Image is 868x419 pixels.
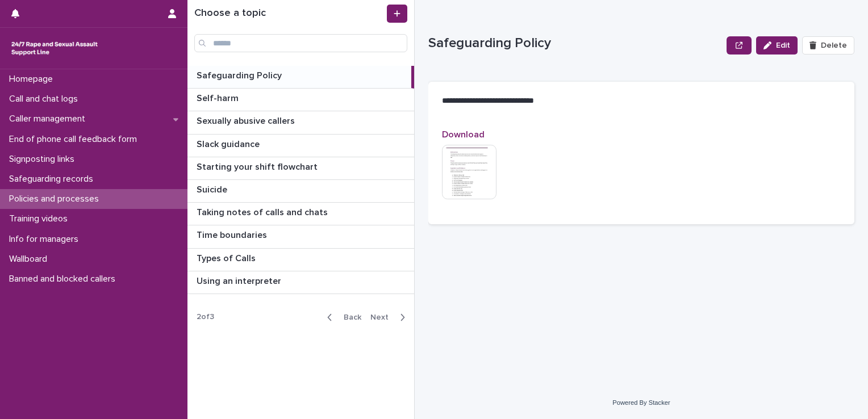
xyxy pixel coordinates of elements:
p: Wallboard [5,254,56,265]
p: Call and chat logs [5,94,87,104]
button: Back [318,312,366,322]
a: Slack guidanceSlack guidance [187,135,414,157]
span: Delete [821,41,847,49]
a: Using an interpreterUsing an interpreter [187,271,414,294]
a: Taking notes of calls and chatsTaking notes of calls and chats [187,203,414,225]
img: rhQMoQhaT3yELyF149Cw [9,37,100,60]
a: Safeguarding PolicySafeguarding Policy [187,66,414,89]
p: Suicide [197,182,229,195]
span: Edit [776,41,790,49]
a: Powered By Stacker [612,399,670,406]
a: SuicideSuicide [187,180,414,203]
p: Training videos [5,213,77,224]
button: Edit [756,36,798,55]
p: Safeguarding Policy [428,35,722,52]
p: Signposting links [5,154,84,165]
span: Next [370,313,395,321]
input: Search [194,34,407,52]
p: Time boundaries [197,228,269,241]
a: Self-harmSelf-harm [187,89,414,111]
p: Using an interpreter [197,274,283,287]
p: Safeguarding Policy [197,68,284,81]
p: Banned and blocked callers [5,274,124,284]
a: Time boundariesTime boundaries [187,225,414,248]
button: Next [366,312,414,322]
p: End of phone call feedback form [5,134,146,145]
p: Self-harm [197,91,241,104]
p: Sexually abusive callers [197,114,297,127]
a: Sexually abusive callersSexually abusive callers [187,111,414,134]
p: Homepage [5,74,62,85]
p: Types of Calls [197,251,258,264]
a: Types of CallsTypes of Calls [187,249,414,271]
h1: Choose a topic [194,7,385,20]
button: Delete [802,36,854,55]
p: Safeguarding records [5,174,102,185]
span: Download [442,130,485,139]
p: Slack guidance [197,137,262,150]
a: Starting your shift flowchartStarting your shift flowchart [187,157,414,180]
p: 2 of 3 [187,303,223,331]
span: Back [337,313,361,321]
p: Starting your shift flowchart [197,160,320,173]
p: Caller management [5,114,94,124]
p: Policies and processes [5,194,108,204]
p: Taking notes of calls and chats [197,205,330,218]
p: Info for managers [5,234,87,245]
